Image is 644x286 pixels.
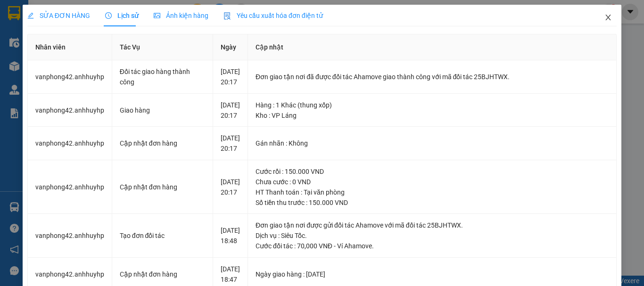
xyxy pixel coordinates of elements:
[105,12,139,19] span: Lịch sử
[256,166,609,177] div: Cước rồi : 150.000 VND
[28,160,112,214] td: vanphong42.anhhuyhp
[28,214,112,258] td: vanphong42.anhhuyhp
[256,72,609,82] div: Đơn giao tận nơi đã được đối tác Ahamove giao thành công với mã đối tác 25BJHTWX.
[154,12,160,19] span: picture
[223,12,231,20] img: icon
[256,241,609,251] div: Cước đối tác : 70,000 VNĐ - Ví Ahamove.
[120,138,205,148] div: Cập nhật đơn hàng
[213,34,248,60] th: Ngày
[58,8,129,38] strong: CHUYỂN PHÁT NHANH VIP ANH HUY
[120,66,205,87] div: Đối tác giao hàng thành công
[28,34,112,60] th: Nhân viên
[28,60,112,94] td: vanphong42.anhhuyhp
[28,94,112,127] td: vanphong42.anhhuyhp
[256,100,609,110] div: Hàng : 1 Khác (thung xốp)
[154,12,208,19] span: Ảnh kiện hàng
[4,37,52,85] img: logo
[256,110,609,121] div: Kho : VP Láng
[221,133,240,154] div: [DATE] 20:17
[256,187,609,197] div: HT Thanh toán : Tại văn phòng
[27,12,90,19] span: SỬA ĐƠN HÀNG
[105,12,112,19] span: clock-circle
[595,5,621,31] button: Close
[256,269,609,279] div: Ngày giao hàng : [DATE]
[256,230,609,241] div: Dịch vụ : Siêu Tốc.
[221,264,240,285] div: [DATE] 18:47
[221,66,240,87] div: [DATE] 20:17
[112,34,213,60] th: Tác Vụ
[221,100,240,121] div: [DATE] 20:17
[256,177,609,187] div: Chưa cước : 0 VND
[27,12,34,19] span: edit
[120,105,205,115] div: Giao hàng
[120,269,205,279] div: Cập nhật đơn hàng
[221,177,240,197] div: [DATE] 20:17
[604,14,612,21] span: close
[28,127,112,160] td: vanphong42.anhhuyhp
[221,225,240,246] div: [DATE] 18:48
[248,34,617,60] th: Cập nhật
[120,182,205,192] div: Cập nhật đơn hàng
[120,230,205,241] div: Tạo đơn đối tác
[256,220,609,230] div: Đơn giao tận nơi được gửi đối tác Ahamove với mã đối tác 25BJHTWX.
[53,41,135,74] span: Chuyển phát nhanh: [GEOGRAPHIC_DATA] - [GEOGRAPHIC_DATA]
[256,138,609,148] div: Gán nhãn : Không
[223,12,323,19] span: Yêu cầu xuất hóa đơn điện tử
[256,197,609,208] div: Số tiền thu trước : 150.000 VND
